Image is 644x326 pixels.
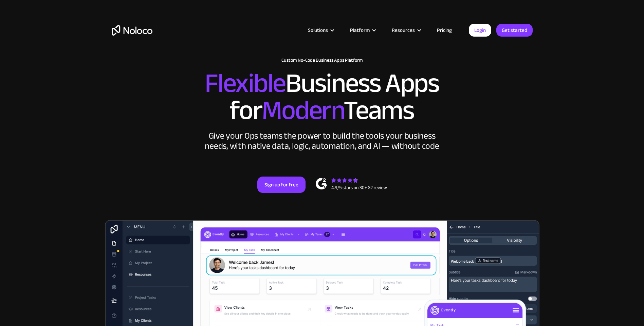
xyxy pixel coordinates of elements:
a: home [112,25,152,36]
a: Sign up for free [257,177,306,193]
a: Pricing [428,26,460,35]
span: Modern [262,85,344,136]
div: Give your Ops teams the power to build the tools your business needs, with native data, logic, au... [203,131,441,151]
span: Flexible [205,58,286,108]
div: Platform [350,26,370,35]
div: Platform [342,26,383,35]
a: Get started [496,24,533,37]
div: Solutions [299,26,342,35]
div: Solutions [308,26,328,35]
a: Login [469,24,491,37]
div: Resources [392,26,415,35]
div: Resources [383,26,428,35]
h2: Business Apps for Teams [112,70,533,124]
